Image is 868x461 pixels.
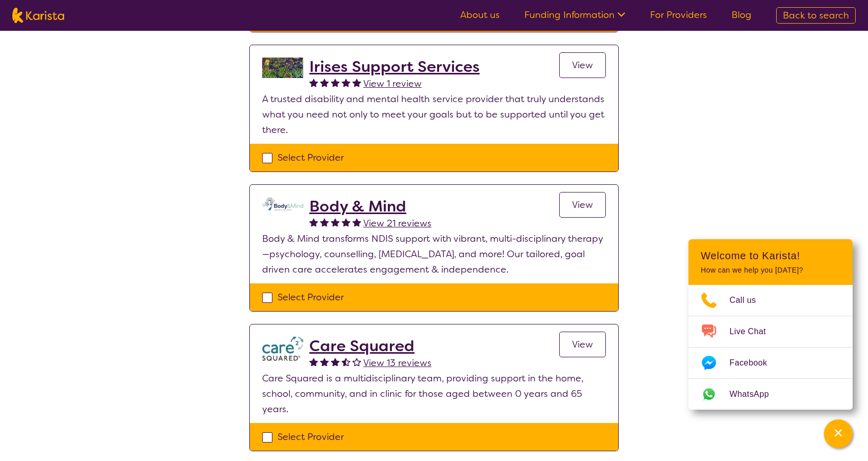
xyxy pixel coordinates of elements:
[342,357,350,366] img: halfstar
[732,9,752,21] a: Blog
[262,337,303,361] img: watfhvlxxexrmzu5ckj6.png
[262,57,303,78] img: bveqlmrdxdvqu3rwwcov.jpg
[559,332,606,357] a: View
[363,357,431,369] span: View 13 reviews
[331,78,340,87] img: fullstar
[688,379,853,410] a: Web link opens in a new tab.
[524,9,625,21] a: Funding Information
[262,91,606,138] p: A trusted disability and mental health service provider that truly understands what you need not ...
[688,285,853,410] ul: Choose channel
[729,355,779,371] span: Facebook
[352,78,361,87] img: fullstar
[824,419,853,448] button: Channel Menu
[309,57,480,76] a: Irises Support Services
[559,192,606,218] a: View
[352,357,361,366] img: emptystar
[331,357,340,366] img: fullstar
[363,216,431,231] a: View 21 reviews
[729,324,778,339] span: Live Chat
[701,249,840,262] h2: Welcome to Karista!
[342,78,350,87] img: fullstar
[262,371,606,417] p: Care Squared is a multidisciplinary team, providing support in the home, school, community, and i...
[342,218,350,226] img: fullstar
[309,218,318,226] img: fullstar
[309,197,431,216] a: Body & Mind
[572,199,593,211] span: View
[363,355,431,371] a: View 13 reviews
[572,338,593,351] span: View
[729,293,768,308] span: Call us
[729,387,781,402] span: WhatsApp
[309,357,318,366] img: fullstar
[331,218,340,226] img: fullstar
[262,231,606,277] p: Body & Mind transforms NDIS support with vibrant, multi-disciplinary therapy—psychology, counsell...
[309,78,318,87] img: fullstar
[320,78,329,87] img: fullstar
[363,217,431,229] span: View 21 reviews
[460,9,500,21] a: About us
[688,239,853,410] div: Channel Menu
[559,52,606,78] a: View
[320,357,329,366] img: fullstar
[309,337,431,355] a: Care Squared
[783,9,849,22] span: Back to search
[363,78,422,90] span: View 1 review
[12,8,64,23] img: Karista logo
[352,218,361,226] img: fullstar
[650,9,707,21] a: For Providers
[262,197,303,210] img: qmpolprhjdhzpcuekzqg.svg
[701,266,840,275] p: How can we help you [DATE]?
[572,59,593,71] span: View
[363,76,422,91] a: View 1 review
[320,218,329,226] img: fullstar
[776,7,856,24] a: Back to search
